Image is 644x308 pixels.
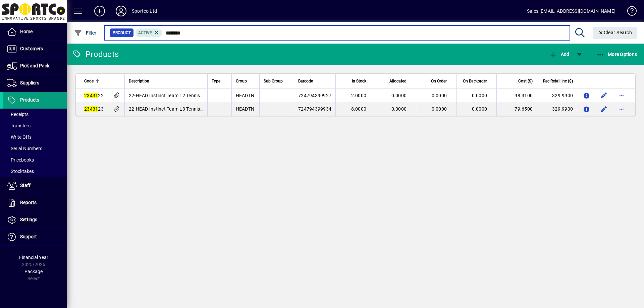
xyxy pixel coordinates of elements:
span: 724794399934 [298,106,331,112]
span: Description [129,77,149,85]
span: 0.0000 [472,106,487,112]
button: More options [616,104,627,114]
div: Type [212,77,227,85]
span: Package [24,269,43,274]
span: 23 [84,106,104,112]
div: Barcode [298,77,331,85]
span: Type [212,77,220,85]
td: 329.9900 [537,89,577,102]
span: Settings [20,217,37,222]
mat-chip: Activation Status: Active [136,28,162,37]
a: Pricebooks [3,154,67,166]
a: Knowledge Base [622,1,636,23]
span: Active [138,30,152,35]
a: Receipts [3,109,67,120]
span: Financial Year [19,255,48,260]
div: On Order [420,77,453,85]
span: Write Offs [7,134,32,140]
span: Staff [20,183,31,188]
span: Home [20,29,33,34]
a: Customers [3,41,67,57]
span: 2.0000 [351,93,367,98]
span: Rec Retail Inc ($) [543,77,573,85]
td: 79.6500 [496,102,537,116]
a: Transfers [3,120,67,131]
span: Serial Numbers [7,146,42,151]
div: Allocated [380,77,413,85]
span: Transfers [7,123,31,128]
a: Serial Numbers [3,143,67,154]
div: Group [236,77,255,85]
div: Products [72,49,119,60]
a: Write Offs [3,131,67,143]
span: Suppliers [20,80,39,85]
span: Cost ($) [518,77,533,85]
span: Filter [74,30,97,36]
span: HEADTN [236,106,255,112]
span: Allocated [389,77,407,85]
span: HEADTN [236,93,255,98]
span: Pick and Pack [20,63,49,68]
button: Edit [599,104,609,114]
button: Add [89,5,110,17]
button: Clear [593,27,638,39]
a: Home [3,23,67,40]
span: 0.0000 [391,93,407,98]
a: Staff [3,177,67,194]
span: 0.0000 [472,93,487,98]
button: Edit [599,90,609,101]
a: Support [3,229,67,245]
span: Barcode [298,77,313,85]
div: Sales [EMAIL_ADDRESS][DOMAIN_NAME] [527,6,615,16]
em: 23431 [84,106,98,112]
span: Product [113,29,131,36]
div: Sportco Ltd [132,6,157,16]
span: Sub Group [264,77,283,85]
span: 0.0000 [432,93,447,98]
a: Stocktakes [3,166,67,177]
span: More Options [596,52,637,57]
div: Description [129,77,204,85]
span: 8.0000 [351,106,367,112]
span: 22-HEAD Instinct Team L3 Tennis Racquet [129,106,219,112]
span: 0.0000 [432,106,447,112]
a: Pick and Pack [3,58,67,74]
div: In Stock [340,77,372,85]
span: Add [549,52,569,57]
span: Products [20,97,39,103]
span: Clear Search [598,30,632,35]
span: Reports [20,200,37,205]
button: Profile [110,5,132,17]
span: Receipts [7,112,29,117]
span: 22-HEAD Instinct Team L2 Tennis Racquet [129,93,219,98]
span: Code [84,77,94,85]
span: 724794399927 [298,93,331,98]
span: On Order [431,77,447,85]
a: Suppliers [3,75,67,91]
span: Group [236,77,247,85]
div: On Backorder [461,77,493,85]
span: Customers [20,46,43,51]
span: 22 [84,93,104,98]
button: Add [547,48,571,60]
a: Settings [3,211,67,228]
div: Sub Group [264,77,290,85]
span: On Backorder [463,77,487,85]
span: Stocktakes [7,169,34,174]
div: Code [84,77,104,85]
td: 329.9900 [537,102,577,116]
span: Support [20,234,37,239]
td: 98.3100 [496,89,537,102]
button: Filter [72,27,98,39]
a: Reports [3,194,67,211]
button: More Options [595,48,639,60]
button: More options [616,90,627,101]
span: 0.0000 [391,106,407,112]
em: 23431 [84,93,98,98]
span: In Stock [352,77,366,85]
span: Pricebooks [7,157,34,163]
